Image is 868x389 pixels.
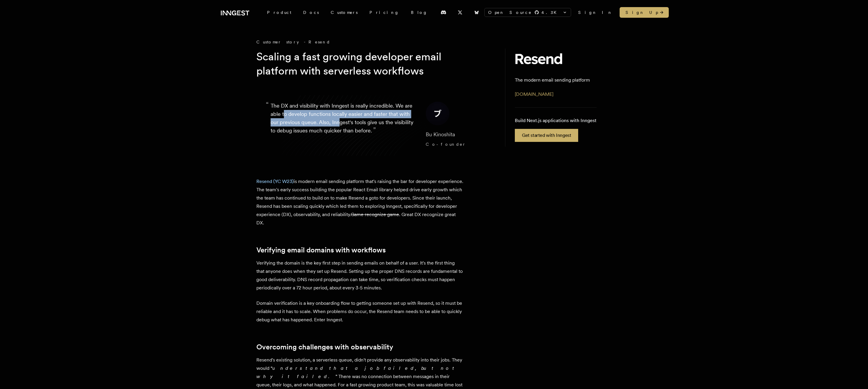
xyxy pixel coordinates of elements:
[515,91,553,97] a: [DOMAIN_NAME]
[325,7,364,18] a: Customers
[426,142,466,147] span: Co-founder
[437,8,450,17] a: Discord
[426,102,449,125] img: Image of Bu Kinoshita
[256,365,457,379] em: understand that a job failed, but not why it failed.
[515,77,590,84] p: The modern email sending platform
[266,103,269,106] span: “
[541,9,560,15] span: 4.3 K
[620,7,669,18] a: Sign Up
[271,102,416,149] p: The DX and visibility with Inngest is really incredible. We are able to develop functions locally...
[426,131,455,137] span: Bu Kinoshita
[256,299,464,324] p: Domain verification is a key onboarding flow to getting someone set up with Resend, so it must be...
[297,7,325,18] a: Docs
[470,8,483,17] a: Bluesky
[256,343,393,351] a: Overcoming challenges with observability
[256,39,493,45] div: Customer story - Resend
[515,53,562,65] img: Resend's logo
[261,7,297,18] div: Product
[256,50,484,78] h1: Scaling a fast growing developer email platform with serverless workflows
[351,212,399,217] del: Game recognize game
[364,7,405,18] a: Pricing
[578,9,613,15] a: Sign In
[488,9,532,15] span: Open Source
[256,259,464,292] p: Verifying the domain is the key first step in sending emails on behalf of a user. It's the first ...
[373,126,376,134] span: ”
[515,129,578,142] a: Get started with Inngest
[256,179,294,184] a: Resend (YC W23)
[256,177,464,227] p: is modern email sending platform that's raising the bar for developer experience. The team's earl...
[405,7,433,18] a: Blog
[454,8,467,17] a: X
[256,246,386,254] a: Verifying email domains with workflows
[515,117,597,124] p: Build Next.js applications with Inngest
